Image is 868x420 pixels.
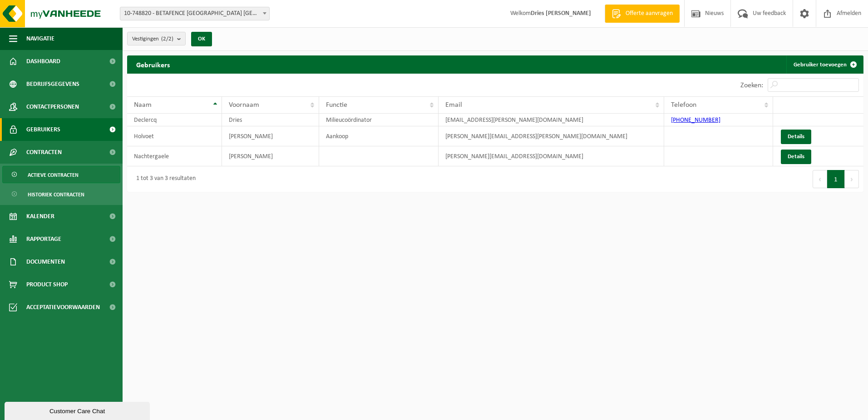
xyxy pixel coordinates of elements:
[132,171,196,187] div: 1 tot 3 van 3 resultaten
[28,166,79,184] span: Actieve contracten
[2,166,120,183] a: Actieve contracten
[439,126,664,146] td: [PERSON_NAME][EMAIL_ADDRESS][PERSON_NAME][DOMAIN_NAME]
[161,36,173,42] count: (2/2)
[740,82,763,89] label: Zoeken:
[26,296,100,319] span: Acceptatievoorwaarden
[827,170,845,188] button: 1
[134,101,152,109] span: Naam
[132,32,173,46] span: Vestigingen
[671,117,720,124] a: [PHONE_NUMBER]
[845,170,859,188] button: Next
[191,32,212,46] button: OK
[127,126,222,146] td: Holvoet
[439,114,664,126] td: [EMAIL_ADDRESS][PERSON_NAME][DOMAIN_NAME]
[439,146,664,166] td: [PERSON_NAME][EMAIL_ADDRESS][DOMAIN_NAME]
[26,205,54,228] span: Kalender
[26,95,79,118] span: Contactpersonen
[120,7,270,20] span: 10-748820 - BETAFENCE BELGIUM NV - ZWEVEGEM
[28,186,84,203] span: Historiek contracten
[222,146,319,166] td: [PERSON_NAME]
[671,101,696,109] span: Telefoon
[229,101,259,109] span: Voornaam
[781,150,811,164] a: Details
[781,130,811,144] a: Details
[445,101,462,109] span: Email
[26,50,60,73] span: Dashboard
[5,400,152,420] iframe: chat widget
[127,55,179,73] h2: Gebruikers
[222,126,319,146] td: [PERSON_NAME]
[319,126,439,146] td: Aankoop
[623,9,675,18] span: Offerte aanvragen
[786,55,863,74] a: Gebruiker toevoegen
[26,250,65,273] span: Documenten
[120,7,269,20] span: 10-748820 - BETAFENCE BELGIUM NV - ZWEVEGEM
[127,32,186,45] button: Vestigingen(2/2)
[605,5,680,23] a: Offerte aanvragen
[26,141,62,164] span: Contracten
[26,27,54,50] span: Navigatie
[531,10,591,17] strong: Dries [PERSON_NAME]
[26,228,61,250] span: Rapportage
[813,170,827,188] button: Previous
[26,273,68,296] span: Product Shop
[127,114,222,126] td: Declercq
[26,73,79,95] span: Bedrijfsgegevens
[2,185,120,203] a: Historiek contracten
[222,114,319,126] td: Dries
[26,118,60,141] span: Gebruikers
[127,146,222,166] td: Nachtergaele
[326,101,347,109] span: Functie
[319,114,439,126] td: Milieucoördinator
